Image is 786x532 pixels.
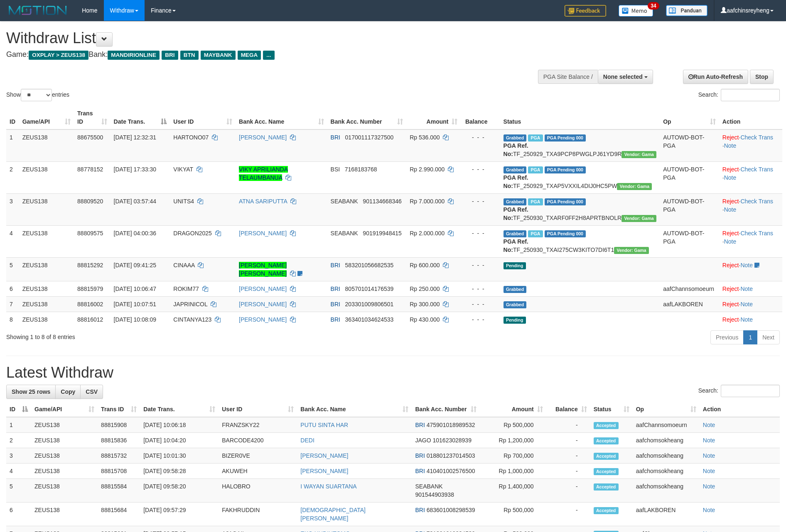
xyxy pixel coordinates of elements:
a: Note [724,174,737,181]
span: Accepted [594,468,619,475]
td: ZEUS138 [19,193,74,225]
img: Feedback.jpg [565,5,606,17]
div: - - - [464,285,496,293]
span: Vendor URL: https://trx31.1velocity.biz [621,215,656,222]
span: Grabbed [504,166,527,173]
span: DRAGON2025 [173,230,212,237]
th: Bank Acc. Number: activate to sort column ascending [412,402,479,417]
a: [PERSON_NAME] [239,301,287,307]
span: BRI [415,452,425,459]
span: Marked by aaftrukkakada [528,134,543,142]
span: Marked by aafchomsokheang [528,166,543,173]
img: panduan.png [666,5,707,16]
input: Search: [721,385,780,397]
span: 88809575 [77,230,103,237]
b: PGA Ref. No: [504,206,528,221]
span: CINTANYA123 [173,316,211,323]
td: AUTOWD-BOT-PGA [660,193,719,225]
td: FRANZSKY22 [219,417,297,433]
th: Bank Acc. Name: activate to sort column ascending [236,106,327,129]
a: [DEMOGRAPHIC_DATA][PERSON_NAME] [300,507,366,522]
a: Show 25 rows [6,385,56,399]
a: Run Auto-Refresh [683,70,748,84]
span: Accepted [594,453,619,460]
span: JAGO [415,437,431,444]
span: BRI [415,422,425,428]
span: BRI [331,262,340,268]
td: 6 [6,281,19,296]
span: 34 [648,2,659,10]
td: · · [719,129,782,162]
span: BRI [415,468,425,474]
a: Reject [722,166,739,173]
th: Status: activate to sort column ascending [590,402,633,417]
span: PGA Pending [545,230,586,237]
span: PGA Pending [545,134,586,142]
td: - [546,479,590,503]
h4: Game: Bank: [6,51,516,59]
span: OXPLAY > ZEUS138 [29,51,88,60]
td: AUTOWD-BOT-PGA [660,225,719,257]
td: 1 [6,129,19,162]
a: Check Trans [740,230,773,237]
a: CSV [80,385,103,399]
span: Copy 018801237014503 to clipboard [427,452,475,459]
td: Rp 1,000,000 [480,464,546,479]
div: - - - [464,229,496,237]
div: - - - [464,300,496,308]
span: SEABANK [415,483,442,490]
td: aafLAKBOREN [660,296,719,312]
span: Copy 017001117327500 to clipboard [345,134,394,141]
b: PGA Ref. No: [504,142,528,157]
td: ZEUS138 [19,257,74,281]
div: - - - [464,165,496,173]
td: - [546,503,590,526]
td: aafchomsokheang [633,479,700,503]
th: ID [6,106,19,129]
span: Grabbed [504,134,527,142]
td: - [546,448,590,464]
span: Copy 363401034624533 to clipboard [345,316,394,323]
span: [DATE] 09:41:25 [114,262,156,268]
span: Pending [504,262,526,269]
span: 88816002 [77,301,103,307]
td: 3 [6,193,19,225]
td: 6 [6,503,31,526]
a: Check Trans [740,198,773,205]
td: FAKHRUDDIN [219,503,297,526]
span: Grabbed [504,286,527,293]
span: Copy 101623028939 to clipboard [433,437,472,444]
a: Check Trans [740,166,773,173]
td: - [546,433,590,448]
td: ZEUS138 [31,479,98,503]
a: Note [703,437,715,444]
span: Rp 2.990.000 [410,166,445,173]
td: AKUWEH [219,464,297,479]
a: Note [724,142,737,149]
span: JAPRINICOL [173,301,207,307]
td: 88815732 [98,448,140,464]
span: Copy 805701014176539 to clipboard [345,286,394,292]
span: None selected [603,73,643,80]
td: ZEUS138 [31,464,98,479]
td: aafchomsokheang [633,464,700,479]
td: TF_250930_TXAI275CW3KITO7DI6T1 [500,225,660,257]
span: Pending [504,317,526,324]
td: aafChannsomoeurn [660,281,719,296]
th: Action [700,402,780,417]
span: 88816012 [77,316,103,323]
a: Note [703,422,715,428]
span: Copy 583201056682535 to clipboard [345,262,394,268]
td: · [719,312,782,327]
a: Note [703,483,715,490]
td: Rp 500,000 [480,503,546,526]
span: Rp 536.000 [410,134,440,141]
img: MOTION_logo.png [6,4,69,17]
th: Amount: activate to sort column ascending [480,402,546,417]
td: 88815708 [98,464,140,479]
td: ZEUS138 [19,161,74,193]
th: Date Trans.: activate to sort column descending [111,106,170,129]
span: [DATE] 17:33:30 [114,166,156,173]
th: Op: activate to sort column ascending [633,402,700,417]
td: AUTOWD-BOT-PGA [660,129,719,162]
